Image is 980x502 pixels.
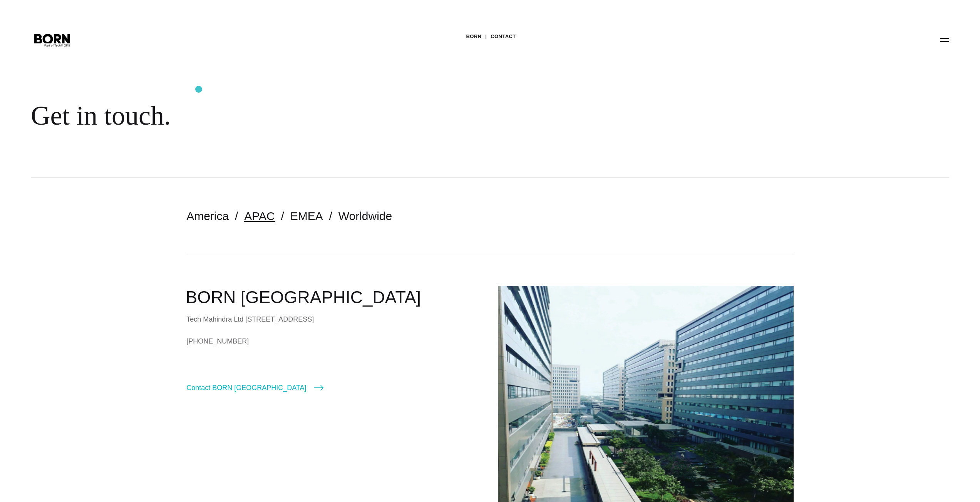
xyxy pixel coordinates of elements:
button: Open [935,32,954,48]
a: America [186,210,229,222]
div: Get in touch. [31,100,470,132]
a: APAC [244,210,275,222]
a: Worldwide [338,210,392,222]
a: BORN [466,31,481,42]
div: Tech Mahindra Ltd [STREET_ADDRESS] [186,314,482,325]
a: EMEA [290,210,323,222]
a: [PHONE_NUMBER] [186,335,482,347]
a: Contact BORN [GEOGRAPHIC_DATA] [186,382,323,393]
a: Contact [491,31,516,42]
h2: BORN [GEOGRAPHIC_DATA] [186,286,482,309]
